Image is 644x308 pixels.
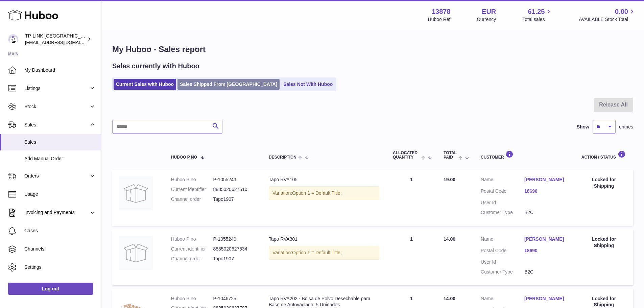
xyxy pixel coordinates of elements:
h1: My Huboo - Sales report [112,44,633,55]
div: Action / Status [581,150,626,160]
a: [PERSON_NAME] [524,176,568,183]
span: ALLOCATED Quantity [393,151,420,160]
span: Usage [24,191,96,197]
img: no-photo.jpg [119,236,153,270]
a: Current Sales with Huboo [114,79,176,90]
a: [PERSON_NAME] [524,295,568,302]
dd: P-1055243 [213,176,255,183]
dd: 8885020627534 [213,246,255,252]
dd: Tapo1907 [213,196,255,203]
dt: Postal Code [481,247,524,256]
dt: Channel order [171,256,213,262]
span: 14.00 [444,296,455,301]
div: Locked for Shipping [581,176,626,189]
span: entries [619,124,633,130]
dt: Customer Type [481,209,524,216]
span: Option 1 = Default Title; [292,250,342,255]
a: 0.00 AVAILABLE Stock Total [579,7,636,23]
span: Total paid [444,151,457,160]
a: [PERSON_NAME] [524,236,568,242]
span: 14.00 [444,236,455,242]
span: Option 1 = Default Title; [292,190,342,196]
dd: 8885020627510 [213,186,255,193]
dt: Channel order [171,196,213,203]
div: TP-LINK [GEOGRAPHIC_DATA], SOCIEDAD LIMITADA [25,33,86,46]
div: Tapo RVA105 [269,176,379,183]
label: Show [577,124,589,130]
dd: Tapo1907 [213,256,255,262]
dd: B2C [524,209,568,216]
span: Huboo P no [171,155,197,160]
span: Invoicing and Payments [24,209,89,216]
span: Sales [24,122,89,128]
span: Channels [24,246,96,252]
dt: Current identifier [171,186,213,193]
dt: Customer Type [481,269,524,275]
dt: User Id [481,259,524,265]
div: Variation: [269,246,379,260]
td: 1 [386,229,437,285]
span: 0.00 [615,7,628,16]
a: Sales Shipped From [GEOGRAPHIC_DATA] [177,79,280,90]
span: 19.00 [444,177,455,182]
span: Listings [24,85,89,92]
div: Locked for Shipping [581,236,626,249]
a: 18690 [524,188,568,194]
dt: Name [481,236,524,244]
span: Stock [24,103,89,110]
span: Description [269,155,296,160]
dt: Huboo P no [171,295,213,302]
dt: Name [481,176,524,185]
span: [EMAIL_ADDRESS][DOMAIN_NAME] [25,40,99,45]
a: 18690 [524,247,568,254]
dt: Postal Code [481,188,524,196]
dd: P-1055240 [213,236,255,242]
td: 1 [386,170,437,226]
dt: User Id [481,199,524,206]
strong: 13878 [432,7,451,16]
dd: B2C [524,269,568,275]
a: Sales Not With Huboo [281,79,335,90]
span: My Dashboard [24,67,96,73]
dt: Huboo P no [171,236,213,242]
span: Add Manual Order [24,156,96,162]
span: AVAILABLE Stock Total [579,16,636,23]
img: no-photo.jpg [119,176,153,210]
span: Total sales [522,16,552,23]
div: Currency [477,16,496,23]
img: internalAdmin-13878@internal.huboo.com [8,34,18,44]
dt: Current identifier [171,246,213,252]
a: Log out [8,283,93,295]
dd: P-1046725 [213,295,255,302]
div: Customer [481,150,568,160]
h2: Sales currently with Huboo [112,62,199,71]
span: 61.25 [528,7,545,16]
span: Orders [24,173,89,179]
div: Variation: [269,186,379,200]
span: Cases [24,228,96,234]
div: Huboo Ref [428,16,451,23]
dt: Name [481,295,524,304]
a: 61.25 Total sales [522,7,552,23]
strong: EUR [482,7,496,16]
dt: Huboo P no [171,176,213,183]
span: Sales [24,139,96,145]
div: Tapo RVA301 [269,236,379,242]
span: Settings [24,264,96,270]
